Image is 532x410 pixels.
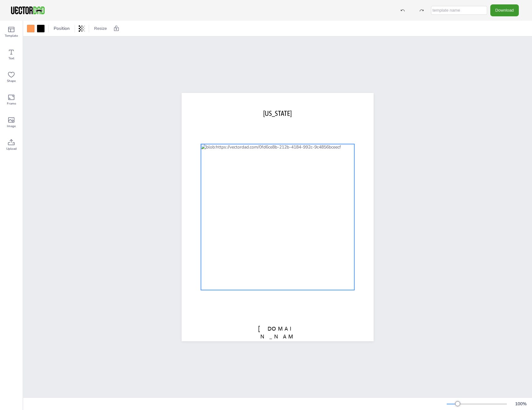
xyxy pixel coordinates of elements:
button: Resize [92,24,109,34]
div: 100 % [513,401,528,407]
span: Image [7,124,16,129]
button: Download [490,4,519,16]
span: [DOMAIN_NAME] [258,325,297,348]
input: template name [431,6,487,15]
span: Shape [7,78,16,84]
img: VectorDad-1.png [10,6,45,15]
span: Position [52,25,71,31]
span: Text [8,56,14,61]
span: Upload [6,146,17,151]
span: Template [5,33,18,38]
span: Frame [7,101,16,106]
span: [US_STATE] [263,109,292,117]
